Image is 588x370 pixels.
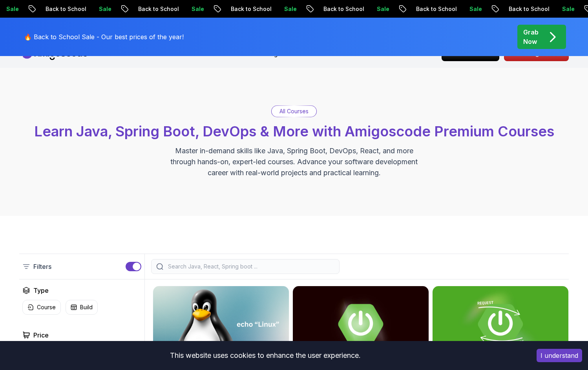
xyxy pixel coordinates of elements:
p: Filters [33,262,51,271]
input: Search Java, React, Spring boot ... [166,263,334,270]
p: Sale [22,5,47,13]
p: Back to School [154,5,208,13]
h2: Price [33,330,49,340]
p: Grab Now [523,27,539,46]
img: Building APIs with Spring Boot card [433,286,568,362]
p: Back to School [340,5,393,13]
p: Sale [486,5,511,13]
button: Products [148,49,184,65]
p: Back to School [62,5,115,13]
img: Linux Fundamentals card [153,286,289,362]
button: Course [22,300,61,315]
h2: Type [33,286,49,295]
button: Resources [200,49,241,65]
p: Sale [393,5,418,13]
p: Back to School [247,5,300,13]
p: Back to School [525,5,578,13]
p: All Courses [279,107,309,115]
p: 🔥 Back to School Sale - Our best prices of the year! [24,32,184,42]
p: Course [37,303,56,311]
p: Master in-demand skills like Java, Spring Boot, DevOps, React, and more through hands-on, expert-... [162,145,426,178]
p: Sale [208,5,233,13]
p: Sale [300,5,325,13]
div: This website uses cookies to enhance the user experience. [6,347,525,364]
img: Advanced Spring Boot card [293,286,429,362]
p: Build [80,303,93,311]
span: Learn Java, Spring Boot, DevOps & More with Amigoscode Premium Courses [34,123,554,140]
button: Build [66,300,98,315]
button: Accept cookies [537,349,582,362]
p: Sale [115,5,140,13]
p: Back to School [432,5,486,13]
